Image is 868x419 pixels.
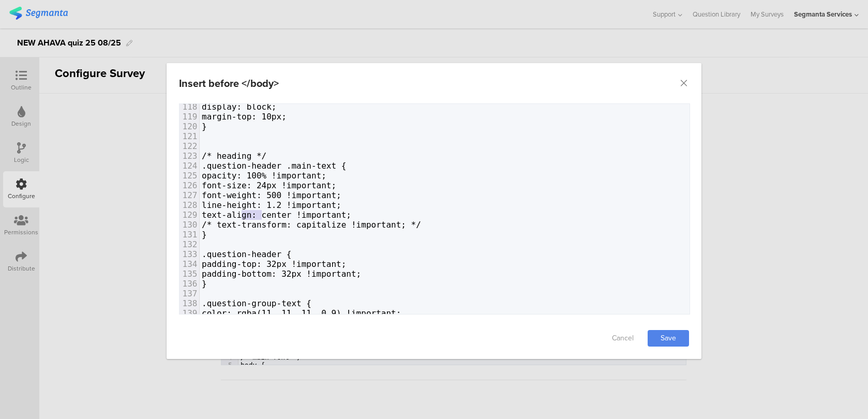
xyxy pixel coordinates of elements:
[648,330,689,347] a: Save
[179,122,199,131] div: 120
[179,298,199,308] div: 138
[179,240,199,249] div: 132
[202,171,326,181] span: opacity: 100% !important;
[179,289,199,298] div: 137
[202,230,207,240] span: }
[179,269,199,279] div: 135
[202,122,207,131] span: }
[202,298,311,308] span: .question-group-text {
[602,330,643,347] a: Cancel
[179,181,199,190] div: 126
[179,230,199,240] div: 131
[202,249,291,259] span: .question-header {
[202,200,341,210] span: line-height: 1.2 !important;
[202,102,277,112] span: display: block;
[179,220,199,230] div: 130
[179,279,199,289] div: 136
[202,181,336,190] span: font-size: 24px !important;
[179,200,199,210] div: 128
[179,112,199,122] div: 119
[179,210,199,220] div: 129
[179,102,199,112] div: 118
[179,141,199,151] div: 122
[179,308,199,318] div: 139
[179,161,199,171] div: 124
[179,171,199,181] div: 125
[679,78,689,88] button: Close
[202,151,266,161] span: /* heading */
[202,308,401,318] span: color: rgba(11, 11, 11, 0.9) !important;
[167,63,701,359] div: dialog
[202,210,351,220] span: text-align: center !important;
[179,190,199,200] div: 127
[202,112,287,122] span: margin-top: 10px;
[179,249,199,259] div: 133
[202,279,207,289] span: }
[202,161,346,171] span: .question-header .main-text {
[179,259,199,269] div: 134
[179,151,199,161] div: 123
[179,131,199,141] div: 121
[202,259,346,269] span: padding-top: 32px !important;
[202,269,361,279] span: padding-bottom: 32px !important;
[202,190,341,200] span: font-weight: 500 !important;
[202,220,421,230] span: /* text-transform: capitalize !important; */
[179,76,279,91] div: Insert before </body>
